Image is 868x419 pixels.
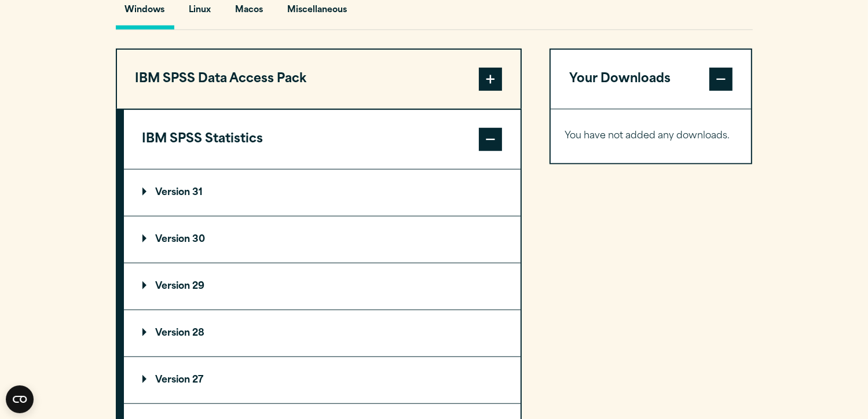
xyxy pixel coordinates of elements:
[124,170,521,216] summary: Version 31
[124,310,521,356] summary: Version 28
[124,216,521,263] summary: Version 30
[142,282,205,291] p: Version 29
[551,50,752,109] button: Your Downloads
[142,329,205,338] p: Version 28
[565,128,737,145] p: You have not added any downloads.
[6,385,34,413] button: Open CMP widget
[124,357,521,403] summary: Version 27
[124,263,521,310] summary: Version 29
[142,188,203,197] p: Version 31
[117,50,521,109] button: IBM SPSS Data Access Pack
[551,109,752,163] div: Your Downloads
[124,110,521,169] button: IBM SPSS Statistics
[142,376,204,385] p: Version 27
[142,235,206,244] p: Version 30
